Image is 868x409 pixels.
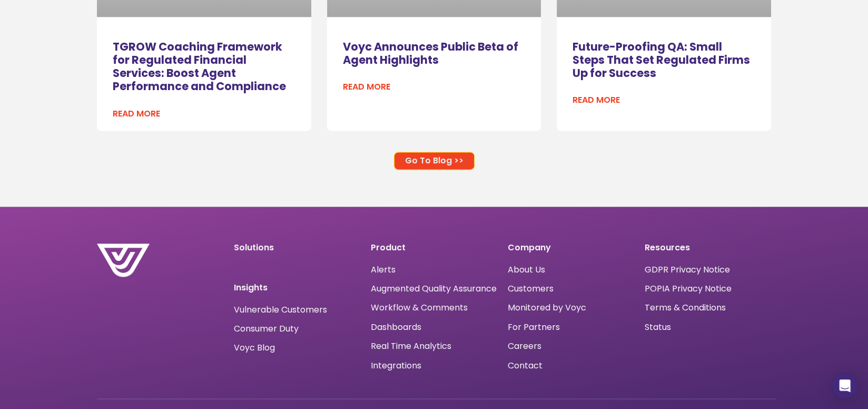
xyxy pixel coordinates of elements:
[343,81,390,93] a: Read more about Voyc Announces Public Beta of Agent Highlights
[645,244,771,252] p: Resources
[234,306,327,314] a: Vulnerable Customers
[234,241,274,254] a: Solutions
[371,244,497,252] p: Product
[573,39,750,81] a: Future-Proofing QA: Small Steps That Set Regulated Firms Up for Success
[343,39,518,67] a: Voyc Announces Public Beta of Agent Highlights
[113,108,160,120] a: Read more about TGROW Coaching Framework for Regulated Financial Services: Boost Agent Performanc...
[234,325,299,333] a: Consumer Duty
[508,244,634,252] p: Company
[573,94,620,106] a: Read more about Future-Proofing QA: Small Steps That Set Regulated Firms Up for Success
[234,284,360,292] p: Insights
[405,157,463,165] span: Go To Blog >>
[832,373,857,398] div: Open Intercom Messenger
[371,284,497,294] a: Augmented Quality Assurance
[113,39,286,94] a: TGROW Coaching Framework for Regulated Financial Services: Boost Agent Performance and Compliance
[394,152,475,170] a: Go To Blog >>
